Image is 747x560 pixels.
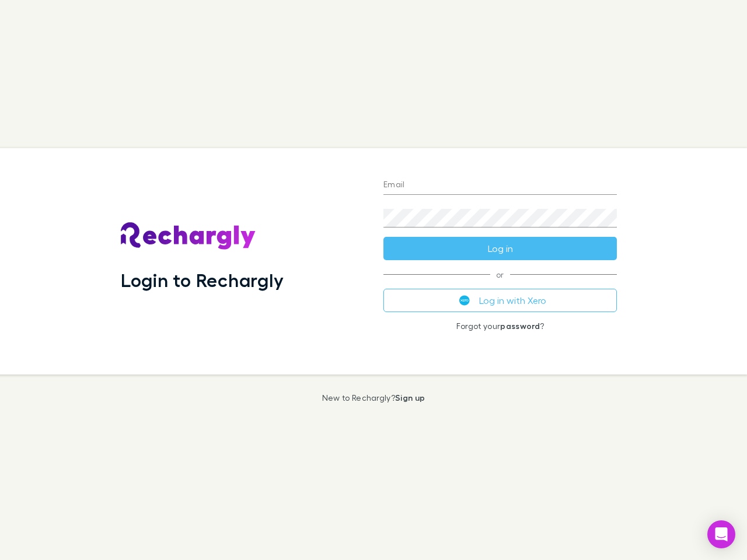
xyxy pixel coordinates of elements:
a: Sign up [395,393,425,402]
span: or [383,274,617,275]
button: Log in with Xero [383,289,617,312]
h1: Login to Rechargly [121,269,284,291]
p: Forgot your ? [383,321,617,331]
button: Log in [383,237,617,260]
p: New to Rechargly? [322,393,425,402]
img: Rechargly's Logo [121,222,256,250]
div: Open Intercom Messenger [707,520,735,548]
img: Xero's logo [459,295,470,306]
a: password [500,321,540,331]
